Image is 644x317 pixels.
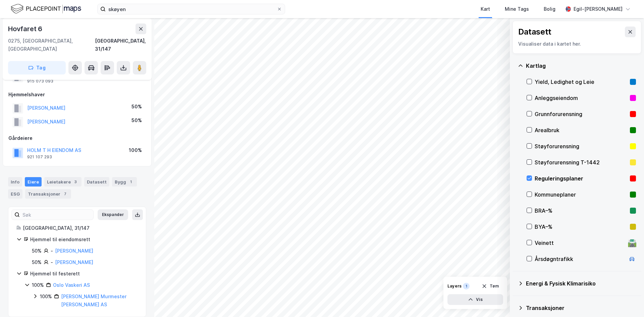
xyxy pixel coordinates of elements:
[8,61,66,74] button: Tag
[32,258,42,266] div: 50%
[518,40,636,48] div: Visualiser data i kartet her.
[27,78,53,84] div: 915 073 093
[40,293,52,301] div: 100%
[535,94,627,102] div: Anleggseiendom
[535,158,627,166] div: Støyforurensning T-1442
[535,110,627,118] div: Grunnforurensning
[20,210,93,220] input: Søk
[53,282,90,288] a: Oslo Vaskeri AS
[447,283,462,289] div: Layers
[62,191,68,197] div: 7
[23,224,138,232] div: [GEOGRAPHIC_DATA], 31/147
[628,239,637,247] div: 🛣️
[535,126,627,134] div: Arealbruk
[477,281,503,292] button: Tøm
[535,78,627,86] div: Yield, Ledighet og Leie
[518,27,551,37] div: Datasett
[526,279,636,287] div: Energi & Fysisk Klimarisiko
[463,283,470,289] div: 1
[129,146,142,154] div: 100%
[98,209,128,220] button: Ekspander
[8,23,44,34] div: Hovfaret 6
[30,235,138,244] div: Hjemmel til eiendomsrett
[526,62,636,70] div: Kartlag
[27,154,52,160] div: 921 107 293
[25,177,42,187] div: Eiere
[535,142,627,150] div: Støyforurensning
[30,270,138,278] div: Hjemmel til festerett
[106,4,277,14] input: Søk på adresse, matrikkel, gårdeiere, leietakere eller personer
[55,248,93,254] a: [PERSON_NAME]
[8,134,146,142] div: Gårdeiere
[526,304,636,312] div: Transaksjoner
[8,177,22,187] div: Info
[481,5,490,13] div: Kart
[32,247,42,255] div: 50%
[131,116,142,124] div: 50%
[535,174,627,182] div: Reguleringsplaner
[51,258,53,266] div: -
[447,294,503,305] button: Vis
[32,281,44,289] div: 100%
[8,37,95,53] div: 0275, [GEOGRAPHIC_DATA], [GEOGRAPHIC_DATA]
[112,177,137,187] div: Bygg
[535,223,627,231] div: BYA–%
[535,191,627,199] div: Kommuneplaner
[127,178,134,185] div: 1
[610,285,644,317] iframe: Chat Widget
[131,103,142,111] div: 50%
[8,189,22,199] div: ESG
[8,91,146,99] div: Hjemmelshaver
[574,5,623,13] div: Egil-[PERSON_NAME]
[25,189,71,199] div: Transaksjoner
[51,247,53,255] div: -
[535,255,625,263] div: Årsdøgntrafikk
[61,294,126,307] a: [PERSON_NAME] Murmester [PERSON_NAME] AS
[84,177,109,187] div: Datasett
[11,3,81,15] img: logo.f888ab2527a4732fd821a326f86c7f29.svg
[44,177,82,187] div: Leietakere
[72,178,79,185] div: 3
[535,207,627,215] div: BRA–%
[55,259,93,265] a: [PERSON_NAME]
[505,5,529,13] div: Mine Tags
[535,239,625,247] div: Veinett
[95,37,146,53] div: [GEOGRAPHIC_DATA], 31/147
[544,5,555,13] div: Bolig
